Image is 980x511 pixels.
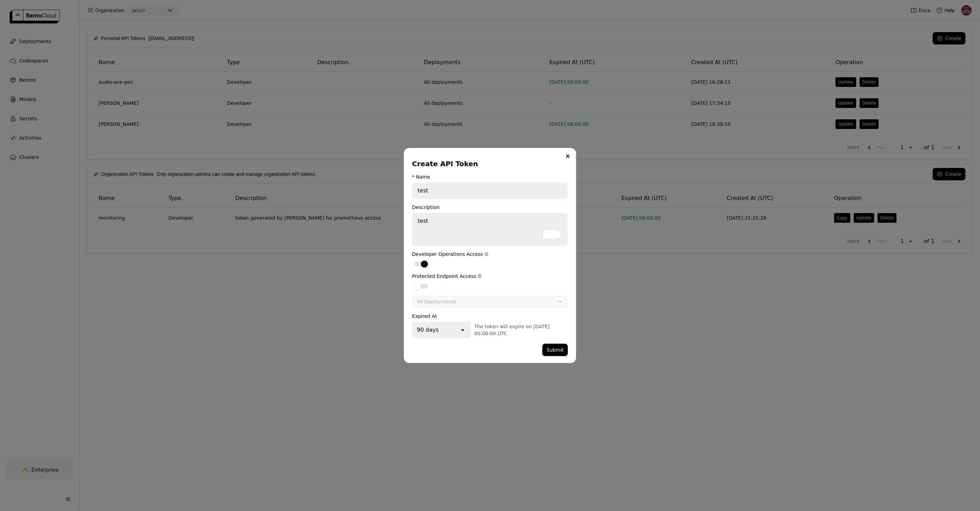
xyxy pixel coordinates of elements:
[457,298,458,305] input: Selected All Deployments.
[412,313,568,319] div: Expired At
[474,324,550,336] span: The token will expire on [DATE] 00:00:00 UTC
[459,327,466,333] svg: open
[412,204,568,210] div: Description
[416,174,430,180] div: Name
[404,148,576,363] div: dialog
[417,298,457,305] div: All Deployments
[417,326,439,334] div: 90 days
[412,273,568,279] div: Protected Endpoint Access
[412,159,565,169] div: Create API Token
[413,213,567,245] textarea: To enrich screen reader interactions, please activate Accessibility in Grammarly extension settings
[564,152,572,160] button: Close
[542,344,568,356] button: Submit
[558,299,563,304] svg: open
[412,251,568,257] div: Developer Operations Access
